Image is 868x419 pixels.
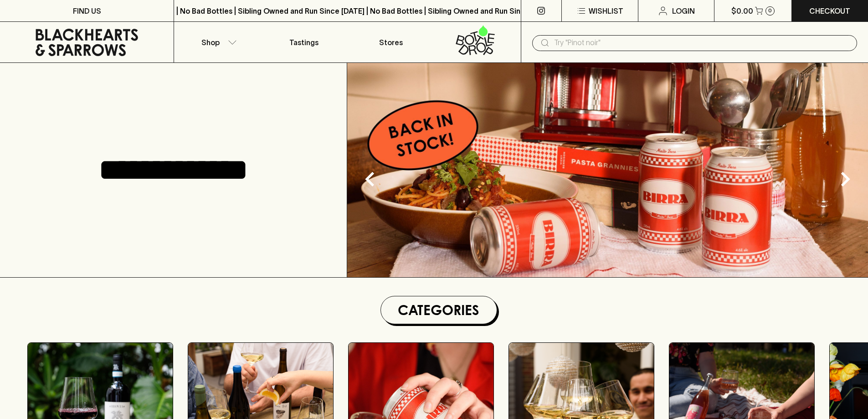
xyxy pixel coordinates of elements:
[589,5,623,16] p: Wishlist
[385,300,493,320] h1: Categories
[201,37,220,48] p: Shop
[347,63,868,277] img: optimise
[672,5,695,16] p: Login
[379,37,403,48] p: Stores
[261,22,347,62] a: Tastings
[809,5,850,16] p: Checkout
[827,161,863,197] button: Next
[352,161,388,197] button: Previous
[731,5,753,16] p: $0.00
[289,37,318,48] p: Tastings
[73,5,101,16] p: FIND US
[348,22,434,62] a: Stores
[554,36,850,50] input: Try "Pinot noir"
[768,8,772,13] p: 0
[174,22,261,62] button: Shop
